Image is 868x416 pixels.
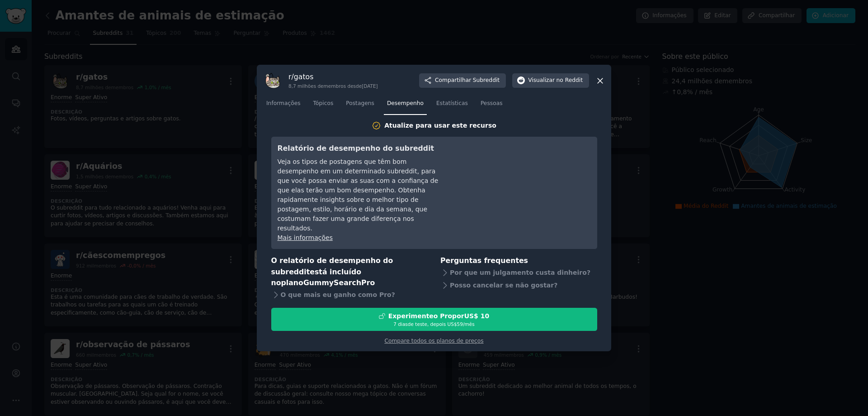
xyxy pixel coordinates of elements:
[477,96,506,115] a: Pessoas
[433,96,471,115] a: Estatísticas
[463,321,475,327] font: /mês
[419,73,506,88] button: CompartilharSubreddit
[271,308,597,331] button: Experimenteo ProporUS$ 107 diasde teste, depois US$59/mês
[384,122,496,129] font: Atualize para usar este recurso
[408,321,457,327] font: de teste, depois US$
[392,291,395,298] font: ?
[288,83,324,89] font: 8,7 milhões de
[281,291,373,298] font: O que mais eu ganho com
[557,77,583,83] font: no Reddit
[450,282,557,289] font: Posso cancelar se não gostar?
[393,321,408,327] font: 7 dias
[271,256,393,276] font: O relatório de desempenho do subreddit
[263,71,282,90] img: gatos
[294,72,314,81] font: gatos
[310,96,337,115] a: Tópicos
[387,100,424,106] font: Desempenho
[457,321,463,327] font: 59
[278,234,333,241] a: Mais informações
[452,312,464,320] font: por
[528,77,555,83] font: Visualizar
[263,96,304,115] a: Informações
[440,256,528,265] font: Perguntas frequentes
[481,100,503,106] font: Pessoas
[436,100,468,106] font: Estatísticas
[362,83,378,89] font: [DATE]
[324,83,362,89] font: membros desde
[288,72,294,81] font: r/
[464,312,490,320] font: US$ 10
[473,77,500,83] font: Subreddit
[281,278,303,287] font: plano
[450,269,590,276] font: Por que um julgamento custa dinheiro?
[313,100,334,106] font: Tópicos
[512,73,589,88] button: Visualizarno Reddit
[384,96,427,115] a: Desempenho
[388,312,434,320] font: Experimente
[455,143,591,211] iframe: Reprodutor de vídeo do YouTube
[278,144,434,153] font: Relatório de desempenho do subreddit
[266,100,301,106] font: Informações
[346,100,374,106] font: Postagens
[384,338,483,344] a: Compare todos os planos de preços
[303,278,361,287] font: GummySearch
[278,158,439,232] font: Veja os tipos de postagens que têm bom desempenho em um determinado subreddit, para que você poss...
[361,278,375,287] font: Pro
[434,312,452,320] font: o Pro
[271,268,362,287] font: está incluído no
[343,96,377,115] a: Postagens
[435,77,471,83] font: Compartilhar
[373,291,391,298] font: o Pro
